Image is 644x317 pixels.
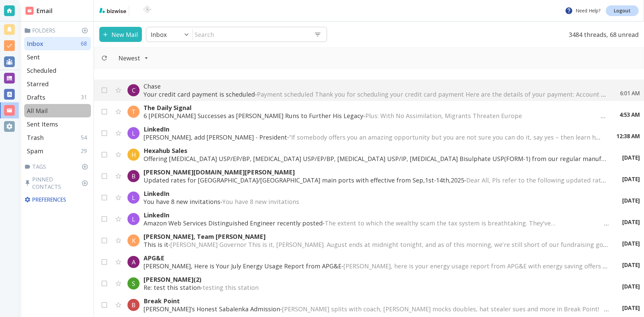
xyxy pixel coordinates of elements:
p: All Mail [27,107,48,115]
p: K [132,236,136,245]
p: Folders [24,27,91,34]
p: 68 [81,40,90,47]
p: This is it - [144,241,609,249]
p: 29 [81,147,90,155]
p: LinkedIn [144,211,609,219]
p: Amazon Web Services Distinguished Engineer recently posted - [144,219,609,227]
p: Chase [144,82,607,90]
p: A [132,258,136,266]
h2: Email [25,6,53,15]
p: Pinned Contacts [24,176,91,191]
p: You have 8 new invitations - [144,198,609,206]
p: The Daily Signal [144,104,606,112]
p: APG&E [144,254,609,262]
p: Inbox [151,31,167,39]
div: Sent [24,50,91,64]
p: 12:38 AM [616,133,640,140]
img: DashboardSidebarEmail.svg [25,7,34,15]
p: Sent Items [27,120,58,128]
p: 6 [PERSON_NAME] Successes as [PERSON_NAME] Runs to Further His Legacy - [144,112,606,120]
div: Sent Items [24,117,91,131]
div: Inbox68 [24,37,91,50]
p: Logout [614,8,631,13]
div: Preferences [23,193,91,206]
p: Your credit card payment is scheduled - [144,90,607,98]
p: B [131,172,136,180]
img: BioTech International [132,5,163,16]
p: L [132,129,135,137]
p: 31 [81,94,90,101]
div: Drafts31 [24,91,91,104]
span: You have 8 new invitations ͏ ͏ ͏ ͏ ͏ ͏ ͏ ͏ ͏ ͏ ͏ ͏ ͏ ͏ ͏ ͏ ͏ ͏ ͏ ͏ ͏ ͏ ͏ ͏ ͏ ͏ ͏ ͏ ͏ ͏ ͏ ͏ ͏ ͏ ͏ ... [222,198,445,206]
button: New Mail [99,27,142,42]
p: Updated rates for [GEOGRAPHIC_DATA]/[GEOGRAPHIC_DATA] main ports with effective from Sep,1st-14th... [144,176,609,184]
div: Scheduled [24,64,91,77]
div: Trash54 [24,131,91,144]
p: Break Point [144,297,609,305]
p: Sent [27,53,40,61]
p: [DATE] [622,197,640,204]
div: Spam29 [24,144,91,158]
p: [DATE] [622,240,640,247]
span: testing this station [203,283,259,292]
input: Search [193,28,309,41]
p: 6:01 AM [620,90,640,97]
p: Trash [27,134,44,142]
a: Logout [606,5,639,16]
p: [DATE] [622,154,640,161]
p: Offering [MEDICAL_DATA] USP/EP/BP, [MEDICAL_DATA] USP/EP/BP, [MEDICAL_DATA] USP/IP, [MEDICAL_DATA... [144,155,609,163]
p: [PERSON_NAME][DOMAIN_NAME][PERSON_NAME] [144,168,609,176]
p: 3484 threads, 68 unread [565,27,639,42]
p: Preferences [24,196,90,203]
p: H [131,151,136,159]
button: Refresh [98,52,110,64]
p: Scheduled [27,66,56,74]
p: 4:53 AM [620,111,640,118]
p: T [131,108,136,116]
p: LinkedIn [144,190,609,198]
p: Drafts [27,93,45,101]
p: [PERSON_NAME]’s Honest Sabalenka Admission - [144,305,609,313]
p: [DATE] [622,261,640,269]
p: Inbox [27,40,43,48]
p: Spam [27,147,43,155]
p: 54 [81,134,90,141]
img: bizwise [99,8,126,13]
p: [DATE] [622,175,640,183]
p: Re: test this station - [144,283,609,292]
p: Tags [24,163,91,170]
p: Hexahub Sales [144,147,609,155]
p: [DATE] [622,218,640,226]
p: [PERSON_NAME], add [PERSON_NAME] - President - [144,133,603,141]
p: L [132,194,135,202]
p: [PERSON_NAME], Here is Your July Energy Usage Report from APG&E - [144,262,609,270]
div: Starred [24,77,91,91]
p: LinkedIn [144,125,603,133]
div: All Mail [24,104,91,117]
p: [DATE] [622,283,640,290]
p: Need Help? [565,7,600,15]
p: Starred [27,80,49,88]
p: [DATE] [622,304,640,312]
p: [PERSON_NAME] (2) [144,275,609,283]
p: L [132,215,135,223]
button: Filter [112,51,155,65]
p: C [132,86,136,94]
p: B [131,301,136,309]
p: S [132,279,135,287]
p: [PERSON_NAME], Team [PERSON_NAME] [144,232,609,241]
